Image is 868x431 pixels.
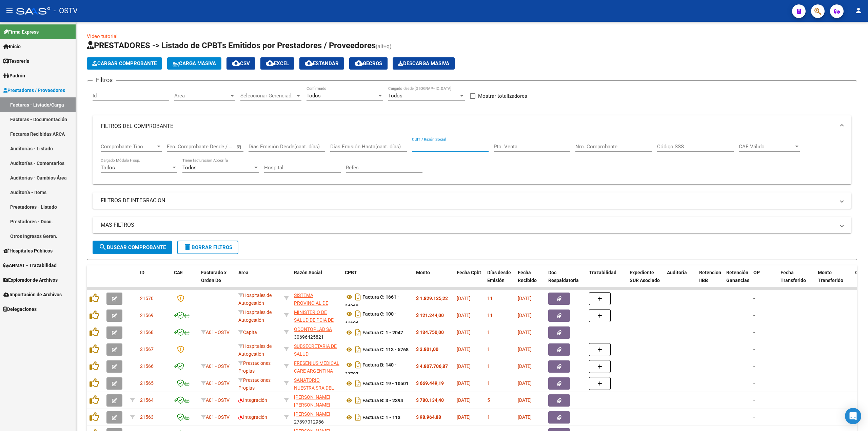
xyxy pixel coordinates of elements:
span: Todos [182,165,197,171]
datatable-header-cell: CAE [171,265,198,295]
div: 30675068441 [294,342,339,357]
i: Descargar documento [354,344,362,355]
span: 21565 [140,380,154,386]
span: Borrar Filtros [183,244,232,250]
span: A01 - OSTV [206,380,230,386]
button: EXCEL [260,57,294,70]
span: Trazabilidad [589,270,616,275]
span: Capita [238,330,257,335]
strong: $ 3.801,00 [416,346,438,352]
span: Monto [416,270,430,275]
mat-icon: person [854,6,863,15]
span: Carga Masiva [173,60,216,67]
i: Descargar documento [354,412,362,423]
span: CPBT [345,270,357,275]
datatable-header-cell: Fecha Transferido [778,265,815,295]
span: Explorador de Archivos [3,276,58,284]
span: MINISTERIO DE SALUD DE PCIA DE BSAS [294,310,334,331]
span: Auditoria [667,270,687,275]
span: FRESENIUS MEDICAL CARE ARGENTINA [294,360,339,374]
datatable-header-cell: Razón Social [291,265,342,295]
mat-panel-title: MAS FILTROS [101,221,835,229]
span: CAE [174,270,183,275]
button: Buscar Comprobante [93,241,172,254]
strong: $ 134.750,00 [416,330,444,335]
span: SISTEMA PROVINCIAL DE SALUD [294,293,328,314]
mat-expansion-panel-header: FILTROS DE INTEGRACION [93,192,851,209]
span: 11 [487,296,493,301]
strong: Factura C: 100 - 11606 [345,311,397,326]
span: 21568 [140,330,154,335]
div: 30691822849 [294,292,339,306]
strong: Factura C: 1 - 2047 [362,330,403,335]
span: 21566 [140,363,154,369]
strong: $ 98.964,88 [416,414,441,420]
datatable-header-cell: Trazabilidad [586,265,627,295]
span: 21564 [140,397,154,403]
span: [DATE] [518,397,532,403]
span: Area [238,270,249,275]
span: Monto Transferido [818,270,843,283]
span: A01 - OSTV [206,330,230,335]
span: [PERSON_NAME] [294,411,330,417]
mat-expansion-panel-header: MAS FILTROS [93,217,851,233]
a: Video tutorial [87,33,118,39]
span: 11 [487,313,493,318]
input: Fecha inicio [167,144,194,150]
span: Inicio [3,43,21,50]
mat-panel-title: FILTROS DEL COMPROBANTE [101,123,835,130]
span: Padrón [3,72,25,79]
strong: $ 121.244,00 [416,313,444,318]
span: [DATE] [457,330,471,335]
span: 21567 [140,346,154,352]
span: PRESTADORES -> Listado de CPBTs Emitidos por Prestadores / Proveedores [87,41,376,50]
span: Facturado x Orden De [201,270,226,283]
mat-icon: cloud_download [232,59,240,67]
span: - [753,380,755,386]
span: [DATE] [518,346,532,352]
app-download-masive: Descarga masiva de comprobantes (adjuntos) [393,57,455,70]
datatable-header-cell: Retencion IIBB [696,265,724,295]
span: Firma Express [3,28,39,36]
span: A01 - OSTV [206,414,230,420]
button: CSV [226,57,255,70]
button: Estandar [299,57,344,70]
datatable-header-cell: Facturado x Orden De [198,265,236,295]
span: - [753,330,755,335]
datatable-header-cell: Doc Respaldatoria [546,265,586,295]
span: Descarga Masiva [398,60,449,67]
i: Descargar documento [354,359,362,370]
span: Seleccionar Gerenciador [240,93,295,99]
span: Razón Social [294,270,322,275]
datatable-header-cell: Area [236,265,281,295]
button: Cargar Comprobante [87,57,162,70]
span: Prestadores / Proveedores [3,87,65,94]
datatable-header-cell: Monto [413,265,454,295]
span: Cargar Comprobante [92,60,157,67]
input: Fecha fin [200,144,233,150]
mat-icon: delete [183,243,192,251]
div: Open Intercom Messenger [845,408,861,424]
span: Estandar [305,60,339,67]
span: [DATE] [518,363,532,369]
i: Descargar documento [354,327,362,338]
span: [PERSON_NAME] [PERSON_NAME] [294,394,330,408]
strong: Factura C: 1 - 113 [362,415,400,420]
strong: Factura B: 3 - 2394 [362,398,403,403]
span: - OSTV [54,3,78,18]
span: ANMAT - Trazabilidad [3,262,57,269]
button: Carga Masiva [167,57,221,70]
datatable-header-cell: Días desde Emisión [485,265,515,295]
span: 21570 [140,296,154,301]
span: - [753,414,755,420]
span: A01 - OSTV [206,363,230,369]
datatable-header-cell: Expediente SUR Asociado [627,265,664,295]
span: Area [174,93,229,99]
span: Prestaciones Propias [238,377,271,391]
span: Doc Respaldatoria [548,270,579,283]
span: [DATE] [457,296,471,301]
div: 27397012986 [294,410,339,425]
span: Integración [238,414,267,420]
datatable-header-cell: Monto Transferido [815,265,852,295]
datatable-header-cell: Fecha Cpbt [454,265,485,295]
